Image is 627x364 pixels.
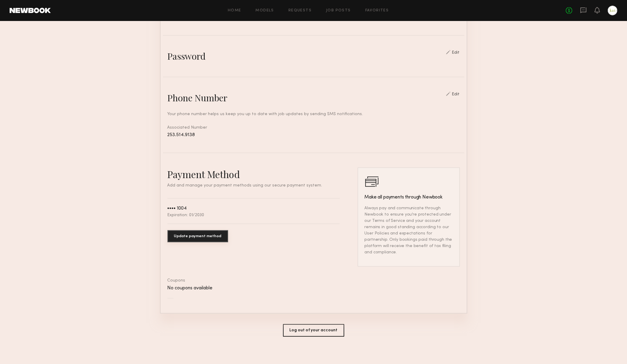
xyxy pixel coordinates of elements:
[167,230,228,242] button: Update payment method
[167,213,204,217] div: Expiration: 01/2030
[167,168,340,181] h2: Payment Method
[326,9,351,13] a: Job Posts
[365,205,453,255] p: Always pay and communicate through Newbook to ensure you’re protected under our Terms of Service ...
[167,183,340,188] p: Add and manage your payment methods using our secure payment system.
[452,51,460,55] div: Edit
[167,206,187,211] div: •••• 1004
[167,92,228,104] div: Phone Number
[167,111,460,117] div: Your phone number helps us keep you up to date with job updates by sending SMS notifications.
[167,279,460,283] div: Coupons
[365,9,389,13] a: Favorites
[167,50,206,62] div: Password
[256,9,274,13] a: Models
[167,133,195,137] span: 253.514.9138
[283,324,344,337] button: Log out of your account
[228,9,241,13] a: Home
[452,92,460,97] div: Edit
[167,286,460,291] div: No coupons available
[365,194,453,201] h3: Make all payments through Newbook
[167,124,460,138] div: Associated Number
[288,9,312,13] a: Requests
